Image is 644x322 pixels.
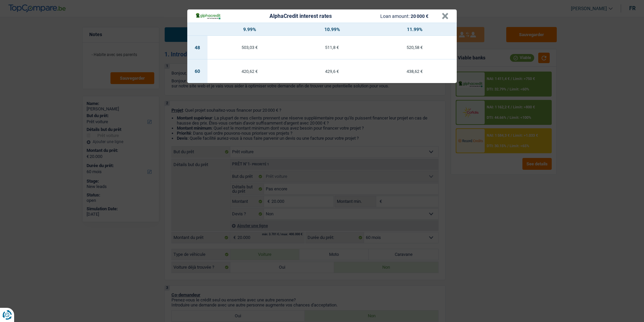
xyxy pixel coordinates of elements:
[373,69,457,74] div: 438,62 €
[195,12,221,20] img: AlphaCredit
[292,69,373,74] div: 429,6 €
[292,45,373,50] div: 511,8 €
[207,45,292,50] div: 503,03 €
[292,23,373,36] th: 10.99%
[269,14,332,19] div: AlphaCredit interest rates
[207,69,292,74] div: 420,62 €
[442,13,449,20] button: ×
[373,23,457,36] th: 11.99%
[187,36,207,59] td: 48
[207,23,292,36] th: 9.99%
[411,14,428,19] span: 20 000 €
[187,59,207,83] td: 60
[380,14,410,19] span: Loan amount:
[373,45,457,50] div: 520,58 €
